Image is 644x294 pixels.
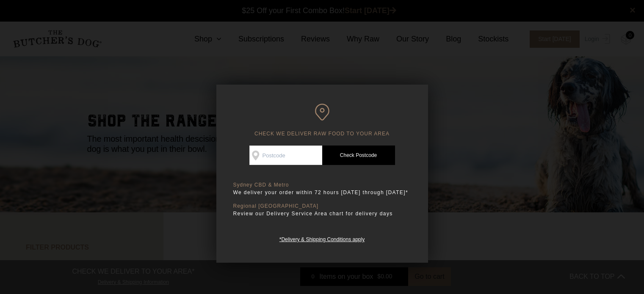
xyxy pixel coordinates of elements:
[233,182,411,188] p: Sydney CBD & Metro
[249,146,322,165] input: Postcode
[279,234,365,242] a: *Delivery & Shipping Conditions apply
[233,104,411,137] h6: CHECK WE DELIVER RAW FOOD TO YOUR AREA
[233,203,411,209] p: Regional [GEOGRAPHIC_DATA]
[233,209,411,218] p: Review our Delivery Service Area chart for delivery days
[322,146,395,165] a: Check Postcode
[233,188,411,197] p: We deliver your order within 72 hours [DATE] through [DATE]*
